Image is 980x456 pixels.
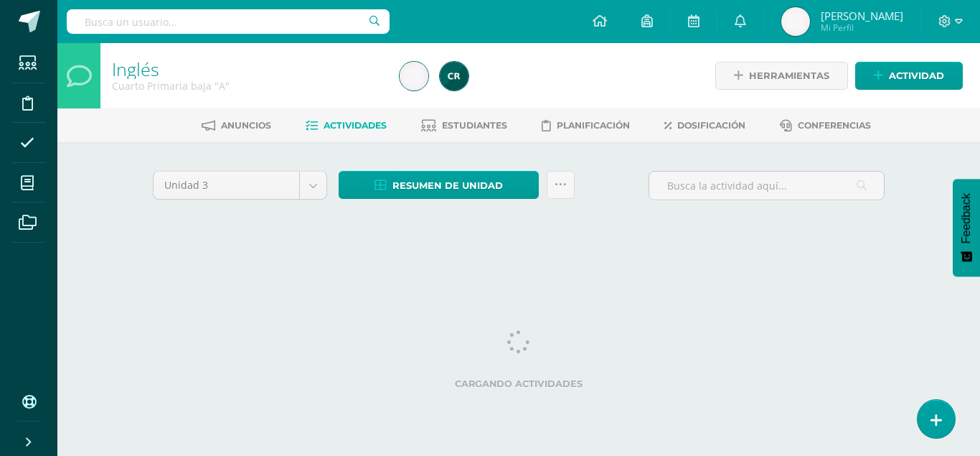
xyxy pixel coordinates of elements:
span: Conferencias [798,120,871,131]
input: Busca un usuario... [67,9,390,34]
img: 19436fc6d9716341a8510cf58c6830a2.png [440,62,468,90]
img: 9f6c7c8305d8e608d466df14f8841aad.png [400,62,428,90]
h1: Inglés [112,59,382,79]
a: Conferencias [780,114,871,137]
span: Resumen de unidad [392,172,503,199]
a: Herramientas [715,62,848,90]
span: Dosificación [677,120,745,131]
input: Busca la actividad aquí... [649,172,884,200]
button: Feedback - Mostrar encuesta [953,179,980,276]
span: Estudiantes [442,120,507,131]
a: Estudiantes [421,114,507,137]
img: 9f6c7c8305d8e608d466df14f8841aad.png [781,7,810,36]
span: Planificación [557,120,630,131]
a: Planificación [542,114,630,137]
span: Actividad [889,62,944,89]
a: Dosificación [664,114,745,137]
span: Mi Perfil [821,22,903,34]
a: Resumen de unidad [339,171,539,199]
span: Feedback [960,193,973,243]
label: Cargando actividades [153,378,885,389]
a: Anuncios [202,114,271,137]
div: Cuarto Primaria baja 'A' [112,79,382,93]
span: Herramientas [749,62,829,89]
a: Inglés [112,57,159,81]
span: Unidad 3 [164,172,288,199]
span: [PERSON_NAME] [821,9,903,23]
a: Actividades [306,114,387,137]
a: Actividad [855,62,963,90]
span: Actividades [324,120,387,131]
a: Unidad 3 [154,172,326,199]
span: Anuncios [221,120,271,131]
